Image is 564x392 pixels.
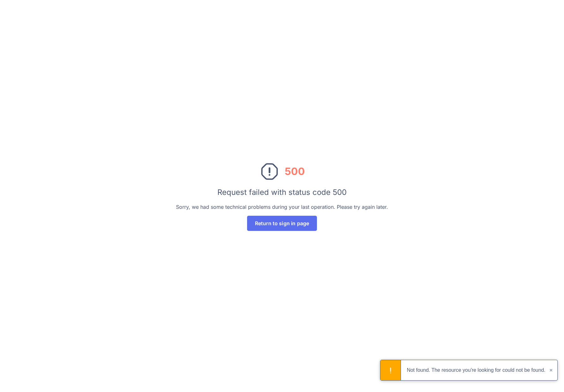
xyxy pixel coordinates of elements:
[259,161,280,182] img: svg%3e
[255,221,309,226] span: Return to sign in page
[285,164,305,179] div: 500
[176,203,388,211] div: Sorry, we had some technical problems during your last operation. Please try again later.
[217,187,347,198] div: Request failed with status code 500
[545,360,557,380] button: close
[247,216,317,231] button: Return to sign in page
[407,360,545,380] div: Not found. The resource you're looking for could not be found.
